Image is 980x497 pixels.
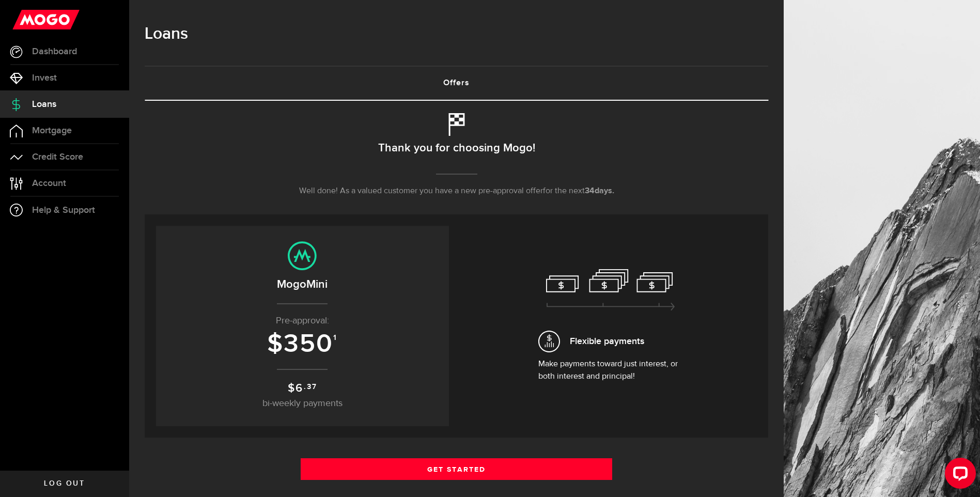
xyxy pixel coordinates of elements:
a: Offers [145,67,768,100]
span: Flexible payments [570,334,644,348]
span: Log out [44,480,85,487]
span: Mortgage [32,126,72,135]
ul: Tabs Navigation [145,66,768,101]
span: Account [32,179,66,188]
span: bi-weekly payments [262,399,343,408]
sup: .37 [304,381,317,393]
span: 350 [284,329,333,360]
p: Make payments toward just interest, or both interest and principal! [538,358,683,383]
span: Help & Support [32,206,95,215]
span: Credit Score [32,152,83,162]
span: days. [595,187,614,195]
span: Invest [32,73,57,83]
a: Get Started [301,458,613,480]
span: 6 [295,381,303,395]
span: Well done! As a valued customer you have a new pre-approval offer [299,187,543,195]
span: for the next [543,187,585,195]
h2: Thank you for choosing Mogo! [378,137,535,159]
span: 34 [585,187,595,195]
span: Loans [32,100,56,109]
span: $ [288,381,295,395]
span: $ [267,329,284,360]
span: Dashboard [32,47,77,56]
iframe: LiveChat chat widget [937,454,980,497]
sup: 1 [333,333,337,343]
h1: Loans [145,21,768,48]
h2: MogoMini [166,276,439,293]
p: Pre-approval: [166,314,439,328]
